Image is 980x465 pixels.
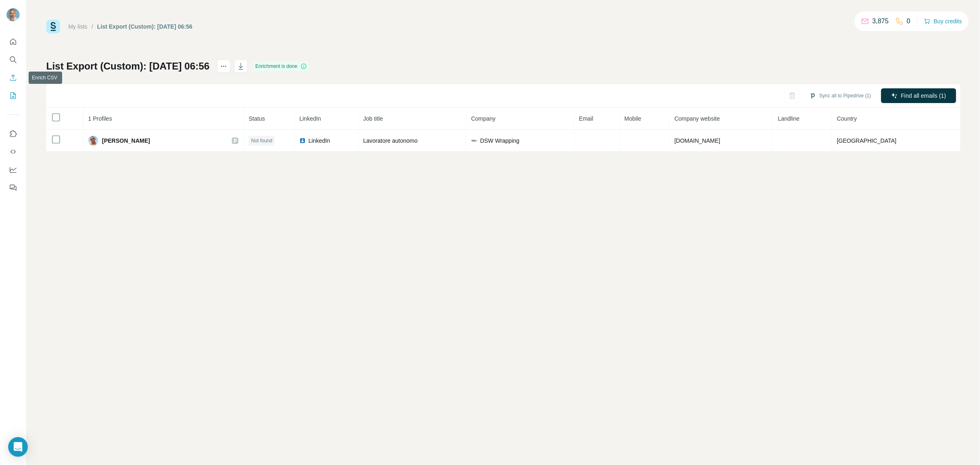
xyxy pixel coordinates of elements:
span: Company website [675,115,720,122]
span: DSW Wrapping [480,137,519,145]
button: Dashboard [7,162,20,177]
button: My lists [7,88,20,103]
span: Not found [251,137,272,144]
button: Buy credits [924,16,962,27]
img: Avatar [7,8,20,21]
span: LinkedIn [308,137,330,145]
span: 1 Profiles [88,115,112,122]
span: Landline [778,115,800,122]
li: / [92,22,93,31]
span: LinkedIn [299,115,321,122]
img: LinkedIn logo [299,137,306,144]
button: Feedback [7,180,20,195]
button: actions [217,60,230,73]
button: Use Surfe on LinkedIn [7,126,20,141]
a: My lists [68,23,87,30]
span: Find all emails (1) [901,92,946,100]
span: [PERSON_NAME] [102,137,150,145]
div: List Export (Custom): [DATE] 06:56 [97,22,193,31]
img: company-logo [471,139,478,141]
button: Find all emails (1) [881,88,956,103]
span: Email [579,115,593,122]
button: Use Surfe API [7,144,20,159]
span: [GEOGRAPHIC_DATA] [837,137,897,144]
span: Lavoratore autonomo [363,137,417,144]
div: Open Intercom Messenger [8,437,28,457]
span: Company [471,115,496,122]
span: Status [249,115,265,122]
h1: List Export (Custom): [DATE] 06:56 [46,60,210,73]
img: Surfe Logo [46,20,60,34]
div: Enrichment is done [253,61,310,71]
span: [DOMAIN_NAME] [675,137,720,144]
button: Quick start [7,34,20,49]
span: Mobile [624,115,641,122]
img: Avatar [88,136,98,146]
p: 0 [907,16,910,26]
span: Country [837,115,857,122]
p: 3,875 [872,16,889,26]
span: Job title [363,115,383,122]
button: Enrich CSV [7,70,20,85]
button: Sync all to Pipedrive (1) [804,90,877,102]
button: Search [7,52,20,67]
